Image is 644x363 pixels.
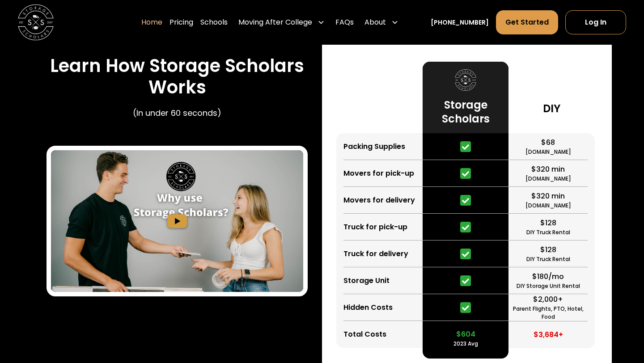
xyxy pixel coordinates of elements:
[496,10,558,34] a: Get Started
[517,282,580,290] div: DIY Storage Unit Rental
[18,4,54,40] img: Storage Scholars main logo
[343,168,414,179] div: Movers for pick-up
[525,202,571,210] div: [DOMAIN_NAME]
[200,10,228,35] a: Schools
[526,228,570,236] div: DIY Truck Rental
[47,55,308,98] h3: Learn How Storage Scholars Works
[456,329,475,340] div: $604
[343,302,393,313] div: Hidden Costs
[455,69,476,91] img: Storage Scholars logo.
[343,275,390,286] div: Storage Unit
[508,305,588,321] div: Parent Flights, PTO, Hotel, Food
[169,10,193,35] a: Pricing
[532,271,564,282] div: $180/mo
[361,10,402,35] div: About
[364,17,386,28] div: About
[525,148,571,156] div: [DOMAIN_NAME]
[531,164,565,175] div: $320 min
[525,175,571,183] div: [DOMAIN_NAME]
[431,18,489,27] a: [PHONE_NUMBER]
[526,255,570,263] div: DIY Truck Rental
[343,141,405,152] div: Packing Supplies
[238,17,312,28] div: Moving After College
[51,150,303,292] a: open lightbox
[235,10,328,35] div: Moving After College
[565,10,626,34] a: Log In
[430,98,502,126] h3: Storage Scholars
[343,249,408,259] div: Truck for delivery
[534,329,563,340] div: $3,684+
[141,10,162,35] a: Home
[343,195,415,206] div: Movers for delivery
[343,329,386,340] div: Total Costs
[453,340,478,348] div: 2023 Avg
[335,10,354,35] a: FAQs
[133,107,221,119] p: (In under 60 seconds)
[540,245,556,255] div: $128
[51,150,303,292] img: Storage Scholars - How it Works video.
[533,294,563,305] div: $2,000+
[541,137,555,148] div: $68
[543,101,560,115] h3: DIY
[343,222,407,232] div: Truck for pick-up
[540,218,556,228] div: $128
[531,191,565,202] div: $320 min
